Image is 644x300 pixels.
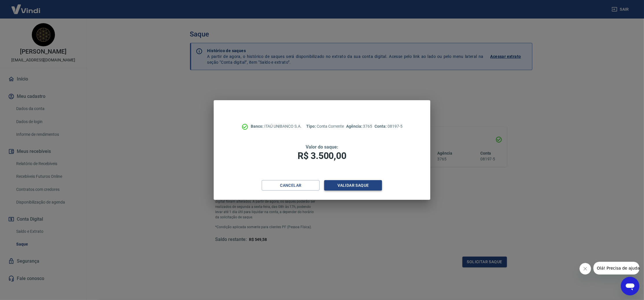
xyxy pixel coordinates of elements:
span: Conta: [374,124,387,129]
iframe: Fechar mensagem [580,263,591,275]
button: Validar saque [324,180,382,191]
span: Olá! Precisa de ajuda? [3,4,49,9]
span: Banco: [251,124,264,129]
p: 08197-5 [374,123,402,129]
iframe: Botão para abrir a janela de mensagens [621,277,639,295]
button: Cancelar [262,180,320,191]
p: Conta Corrente [306,123,344,129]
span: Valor do saque: [306,144,338,150]
span: R$ 3.500,00 [298,150,346,161]
iframe: Mensagem da empresa [593,262,639,275]
span: Agência: [346,124,363,129]
p: 3765 [346,123,372,129]
p: ITAÚ UNIBANCO S.A. [251,123,302,129]
span: Tipo: [306,124,317,129]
